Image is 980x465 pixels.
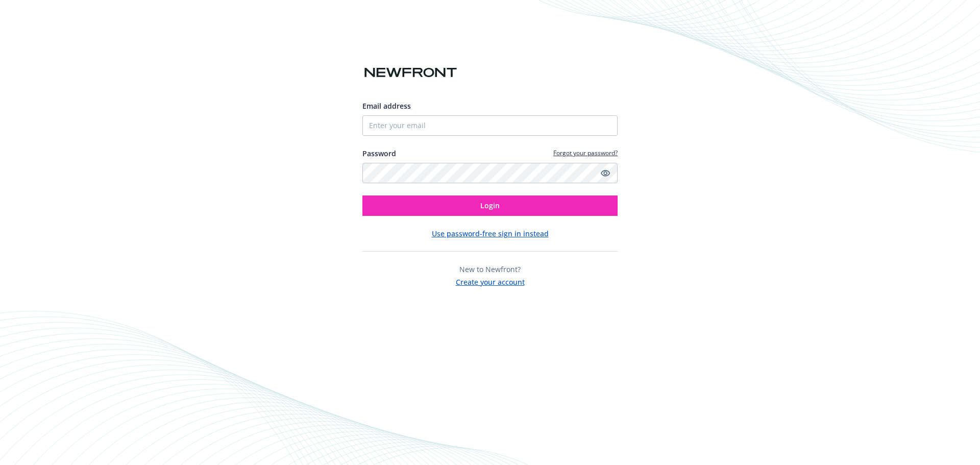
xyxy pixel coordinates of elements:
[362,195,618,216] button: Login
[362,64,459,82] img: Newfront logo
[362,148,396,159] label: Password
[459,264,521,274] span: New to Newfront?
[432,228,549,239] button: Use password-free sign in instead
[362,163,618,183] input: Enter your password
[553,149,618,157] a: Forgot your password?
[480,201,500,210] span: Login
[362,101,411,111] span: Email address
[599,167,611,179] a: Show password
[456,275,525,287] button: Create your account
[362,115,618,136] input: Enter your email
